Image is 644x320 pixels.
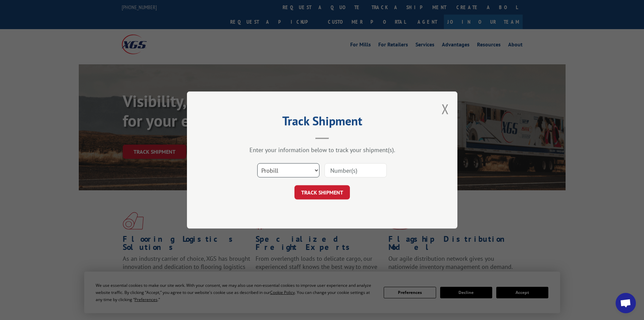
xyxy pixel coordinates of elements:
div: Open chat [616,293,636,313]
div: Enter your information below to track your shipment(s). [221,146,424,154]
h2: Track Shipment [221,116,424,129]
button: TRACK SHIPMENT [294,185,350,199]
input: Number(s) [325,163,387,177]
button: Close modal [442,100,449,118]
